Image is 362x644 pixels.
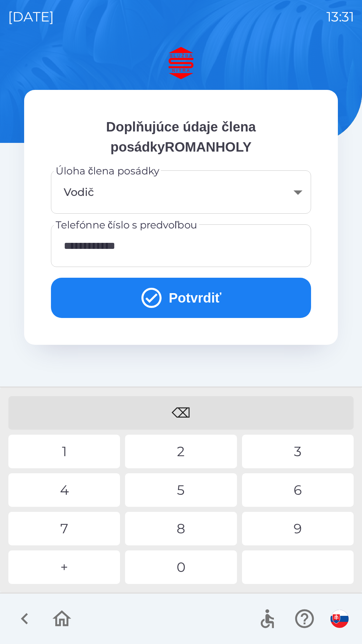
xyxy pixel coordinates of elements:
[24,47,338,79] img: Logo
[330,610,349,628] img: sk flag
[59,178,303,206] div: Vodič
[8,7,54,27] p: [DATE]
[51,278,311,318] button: Potvrdiť
[51,117,311,157] p: Doplňujúce údaje člena posádkyROMANHOLY
[326,7,354,27] p: 13:31
[56,164,160,178] label: Úloha člena posádky
[56,218,197,232] label: Telefónne číslo s predvoľbou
